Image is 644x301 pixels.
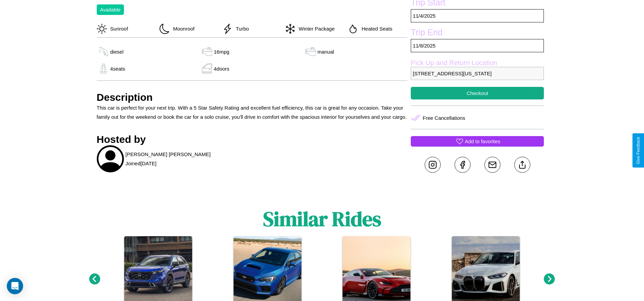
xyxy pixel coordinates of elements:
label: Pick Up and Return Location [411,59,544,67]
p: 16 mpg [214,47,229,56]
p: Heated Seats [358,24,392,33]
p: 4 seats [110,64,125,73]
p: 11 / 4 / 2025 [411,9,544,22]
p: Moonroof [170,24,195,33]
p: Available [100,5,121,14]
button: Add to favorites [411,136,544,147]
h3: Description [97,92,408,103]
p: manual [317,47,334,56]
button: Checkout [411,87,544,99]
img: gas [97,63,110,74]
img: gas [200,63,214,74]
p: This car is perfect for your next trip. With a 5 Star Safety Rating and excellent fuel efficiency... [97,103,408,121]
h3: Hosted by [97,134,408,145]
p: 11 / 8 / 2025 [411,39,544,52]
p: diesel [110,47,124,56]
p: 4 doors [214,64,229,73]
p: [PERSON_NAME] [PERSON_NAME] [126,150,211,159]
img: gas [97,46,110,57]
p: Add to favorites [465,137,500,146]
label: Trip End [411,27,544,39]
div: Give Feedback [636,137,641,164]
p: Winter Package [295,24,335,33]
p: [STREET_ADDRESS][US_STATE] [411,67,544,80]
img: gas [200,46,214,57]
p: Turbo [233,24,249,33]
img: gas [304,46,317,57]
p: Joined [DATE] [126,159,157,168]
h1: Similar Rides [263,205,381,233]
p: Sunroof [107,24,128,33]
p: Free Cancellations [423,113,465,123]
div: Open Intercom Messenger [7,278,23,294]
